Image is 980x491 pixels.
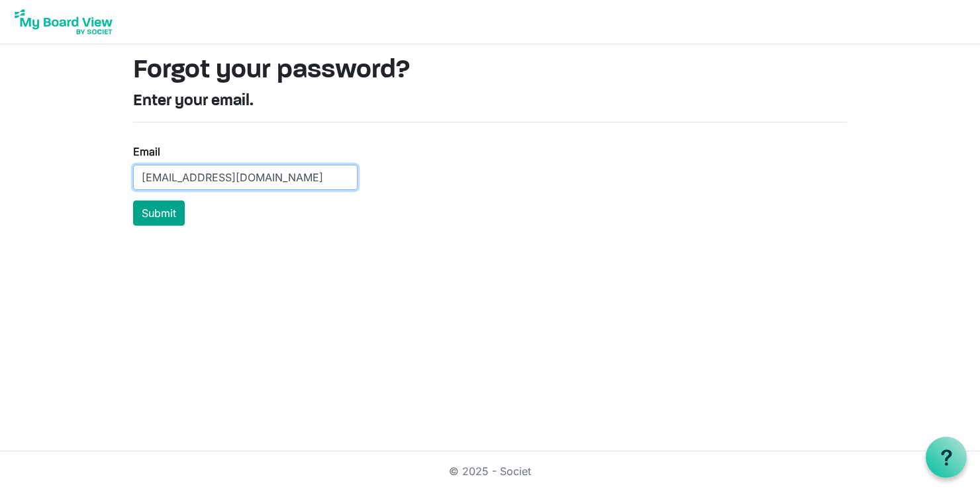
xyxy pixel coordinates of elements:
[133,55,847,87] h1: Forgot your password?
[133,92,847,111] h4: Enter your email.
[449,465,531,478] a: © 2025 - Societ
[133,201,185,226] button: Submit
[11,5,117,38] img: My Board View Logo
[133,144,160,159] label: Email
